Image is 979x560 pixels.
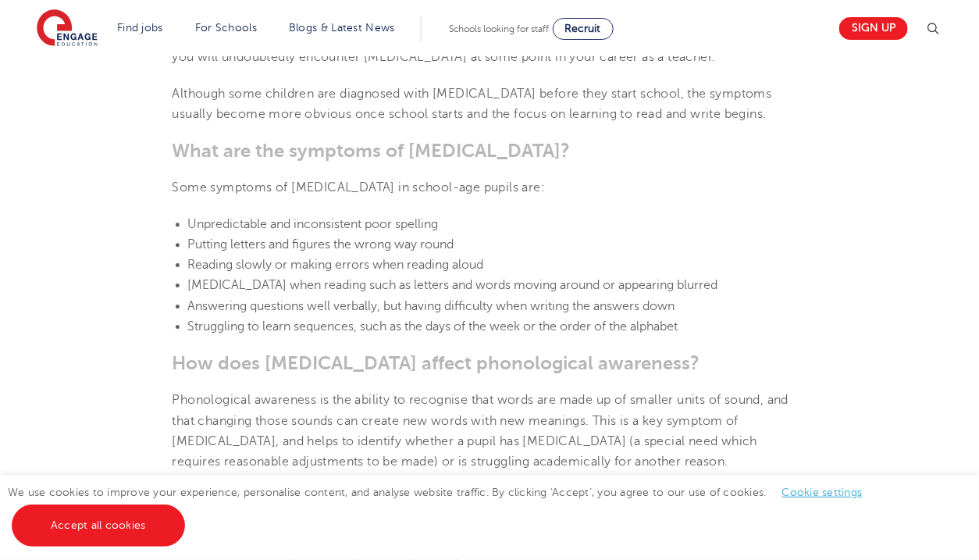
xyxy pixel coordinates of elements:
a: Find jobs [117,22,163,34]
span: Some symptoms of [MEDICAL_DATA] in school-age pupils are: [173,180,546,194]
b: What are the symptoms of [MEDICAL_DATA]? [173,140,571,162]
a: Blogs & Latest News [289,22,395,34]
span: Struggling to learn sequences, such as the days of the week or the order of the alphabet [188,319,678,334]
span: [MEDICAL_DATA] when reading such as letters and words moving around or appearing blurred [188,278,718,292]
span: Unpredictable and inconsistent poor spelling [188,217,439,231]
a: Recruit [553,18,614,40]
a: For Schools [195,22,257,34]
span: Reading slowly or making errors when reading aloud [188,258,484,272]
b: How does [MEDICAL_DATA] affect phonological awareness? [173,352,700,374]
span: We use cookies to improve your experience, personalise content, and analyse website traffic. By c... [8,487,878,531]
img: Engage Education [37,9,98,48]
span: Schools looking for staff [449,23,550,34]
span: Recruit [565,23,601,34]
a: Cookie settings [782,487,863,498]
a: Accept all cookies [12,505,185,547]
a: Sign up [839,17,908,40]
span: Answering questions well verbally, but having difficulty when writing the answers down [188,299,675,313]
span: Although some children are diagnosed with [MEDICAL_DATA] before they start school, the symptoms u... [173,87,772,121]
span: Phonological awareness is the ability to recognise that words are made up of smaller units of sou... [173,393,789,469]
span: Putting letters and figures the wrong way round [188,237,454,251]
